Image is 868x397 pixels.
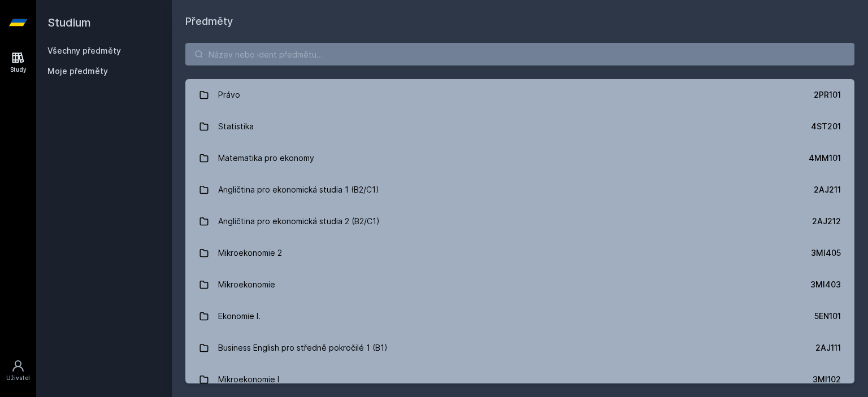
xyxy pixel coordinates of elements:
div: 3MI403 [810,279,841,290]
input: Název nebo ident předmětu… [185,43,854,66]
div: Ekonomie I. [218,305,261,328]
div: Mikroekonomie I [218,368,279,391]
div: 3MI102 [813,374,841,385]
div: 4MM101 [809,152,841,164]
div: Právo [218,84,240,106]
a: Právo 2PR101 [185,79,854,111]
div: Uživatel [6,374,30,382]
div: 4ST201 [811,121,841,132]
a: Business English pro středně pokročilé 1 (B1) 2AJ111 [185,332,854,364]
a: Mikroekonomie 2 3MI405 [185,237,854,269]
h1: Předměty [185,14,854,29]
a: Všechny předměty [47,46,121,55]
div: Statistika [218,115,254,138]
a: Angličtina pro ekonomická studia 2 (B2/C1) 2AJ212 [185,206,854,237]
a: Statistika 4ST201 [185,111,854,142]
a: Mikroekonomie I 3MI102 [185,364,854,395]
div: 2AJ111 [815,342,841,354]
a: Study [2,45,34,80]
div: Angličtina pro ekonomická studia 2 (B2/C1) [218,210,380,233]
a: Mikroekonomie 3MI403 [185,269,854,300]
div: 3MI405 [811,247,841,259]
span: Moje předměty [47,66,108,77]
a: Ekonomie I. 5EN101 [185,300,854,332]
div: 2AJ212 [812,216,841,227]
div: Study [10,66,27,74]
div: 2PR101 [814,89,841,101]
div: 5EN101 [814,311,841,322]
a: Matematika pro ekonomy 4MM101 [185,142,854,174]
div: 2AJ211 [814,184,841,195]
div: Matematika pro ekonomy [218,147,314,169]
div: Mikroekonomie [218,273,275,296]
a: Uživatel [2,354,34,388]
div: Business English pro středně pokročilé 1 (B1) [218,337,388,359]
a: Angličtina pro ekonomická studia 1 (B2/C1) 2AJ211 [185,174,854,206]
div: Angličtina pro ekonomická studia 1 (B2/C1) [218,178,379,201]
div: Mikroekonomie 2 [218,242,282,264]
